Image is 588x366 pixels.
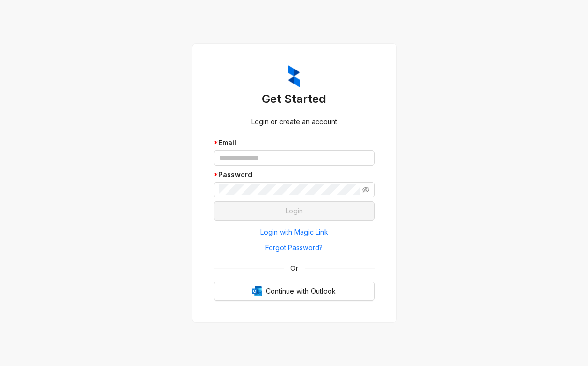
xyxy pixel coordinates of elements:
[214,116,375,127] div: Login or create an account
[214,91,375,107] h3: Get Started
[362,186,369,193] span: eye-invisible
[284,263,305,274] span: Or
[214,225,375,240] button: Login with Magic Link
[252,286,262,296] img: Outlook
[214,240,375,255] button: Forgot Password?
[214,169,375,180] div: Password
[266,286,336,296] span: Continue with Outlook
[214,138,375,148] div: Email
[265,242,323,253] span: Forgot Password?
[214,282,375,301] button: OutlookContinue with Outlook
[214,201,375,221] button: Login
[288,65,300,87] img: ZumaIcon
[260,227,328,238] span: Login with Magic Link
